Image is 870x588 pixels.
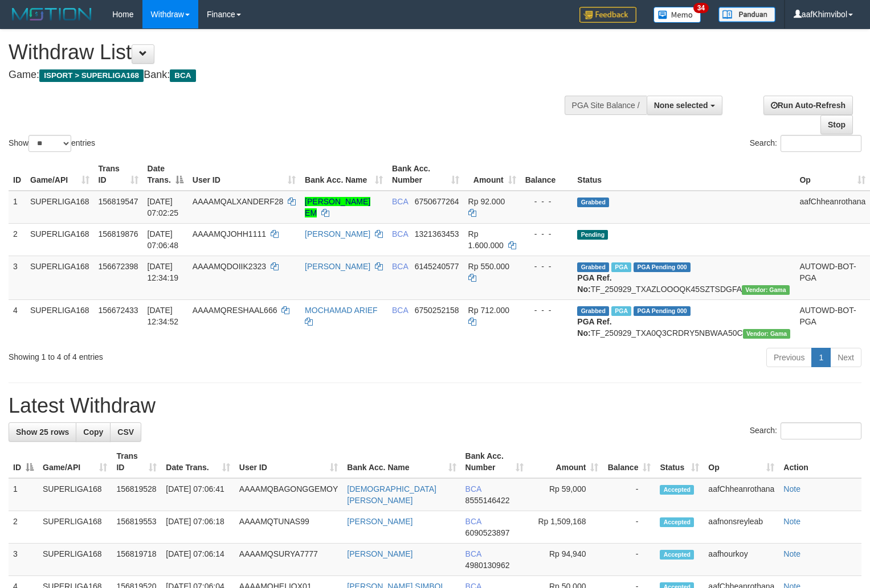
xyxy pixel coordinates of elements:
img: Button%20Memo.svg [653,7,701,23]
span: Copy 1321363453 to clipboard [415,229,459,239]
td: [DATE] 07:06:41 [161,478,235,511]
div: Showing 1 to 4 of 4 entries [9,347,354,363]
td: AUTOWD-BOT-PGA [795,299,870,343]
a: Next [830,348,861,367]
span: CSV [117,427,134,437]
img: panduan.png [718,7,775,22]
span: [DATE] 12:34:19 [148,262,179,282]
td: SUPERLIGA168 [38,511,112,544]
th: Balance [521,158,573,191]
span: Copy 6750677264 to clipboard [415,197,459,206]
td: 2 [9,511,38,544]
input: Search: [781,422,861,439]
span: AAAAMQALXANDERF28 [193,197,284,206]
span: [DATE] 07:06:48 [148,229,179,250]
th: Amount: activate to sort column ascending [528,446,603,478]
div: - - - [525,261,569,272]
h4: Game: Bank: [9,69,569,81]
td: - [603,478,655,511]
span: Pending [577,230,608,240]
span: 156819547 [99,197,138,206]
th: Game/API: activate to sort column ascending [26,158,94,191]
td: 3 [9,544,38,576]
th: Amount: activate to sort column ascending [464,158,521,191]
span: 156819876 [99,229,138,239]
td: SUPERLIGA168 [26,256,94,299]
td: 156819528 [112,478,161,511]
th: Bank Acc. Number: activate to sort column ascending [387,158,464,191]
a: Run Auto-Refresh [763,96,853,115]
td: AAAAMQBAGONGGEMOY [235,478,342,511]
div: - - - [525,228,569,240]
span: Copy 6750252158 to clipboard [415,306,459,315]
h1: Latest Withdraw [9,394,861,417]
span: Rp 92.000 [468,197,505,206]
span: Accepted [660,485,694,495]
span: BCA [392,197,408,206]
td: AUTOWD-BOT-PGA [795,256,870,299]
span: Copy 6090523897 to clipboard [465,528,510,537]
a: [PERSON_NAME] EM [305,197,370,217]
span: AAAAMQDOIIK2323 [193,262,266,271]
td: AAAAMQTUNAS99 [235,511,342,544]
a: [PERSON_NAME] [305,262,370,271]
td: 2 [9,223,26,256]
a: 1 [811,348,831,367]
span: Marked by aafsoycanthlai [611,262,631,272]
span: PGA Pending [634,262,691,272]
td: 156819718 [112,544,161,576]
img: Feedback.jpg [579,7,636,23]
label: Search: [750,422,861,439]
button: None selected [647,96,722,115]
a: Note [783,517,800,526]
td: 4 [9,299,26,343]
span: Grabbed [577,306,609,316]
span: BCA [465,484,481,494]
span: PGA Pending [634,306,691,316]
span: Copy 8555146422 to clipboard [465,496,510,505]
th: Balance: activate to sort column ascending [603,446,655,478]
a: [PERSON_NAME] [305,229,370,239]
a: Note [783,484,800,494]
input: Search: [781,135,861,152]
td: TF_250929_TXAZLOOOQK45SZTSDGFA [573,256,795,299]
span: Marked by aafsoycanthlai [611,306,631,316]
td: AAAAMQSURYA7777 [235,544,342,576]
td: aafChheanrothana [704,478,779,511]
td: aafnonsreyleab [704,511,779,544]
th: Trans ID: activate to sort column ascending [112,446,161,478]
a: MOCHAMAD ARIEF [305,306,378,315]
th: ID [9,158,26,191]
td: aafhourkoy [704,544,779,576]
span: Copy 4980130962 to clipboard [465,561,510,570]
div: - - - [525,196,569,207]
span: Accepted [660,550,694,560]
td: 3 [9,256,26,299]
td: SUPERLIGA168 [26,191,94,224]
span: BCA [465,549,481,558]
a: [PERSON_NAME] [347,549,412,558]
a: Stop [820,115,853,134]
th: Op: activate to sort column ascending [795,158,870,191]
div: - - - [525,305,569,316]
div: PGA Site Balance / [565,96,647,115]
a: Copy [76,422,111,442]
img: MOTION_logo.png [9,6,95,23]
span: Copy [83,427,103,437]
td: - [603,544,655,576]
span: ISPORT > SUPERLIGA168 [39,69,144,82]
th: User ID: activate to sort column ascending [235,446,342,478]
td: Rp 1,509,168 [528,511,603,544]
span: Rp 712.000 [468,306,509,315]
td: Rp 59,000 [528,478,603,511]
label: Show entries [9,135,95,152]
span: BCA [170,69,195,82]
span: Grabbed [577,198,609,207]
b: PGA Ref. No: [577,317,611,338]
span: 34 [693,3,709,13]
span: Copy 6145240577 to clipboard [415,262,459,271]
label: Search: [750,135,861,152]
th: Status: activate to sort column ascending [655,446,704,478]
th: Action [779,446,861,478]
td: [DATE] 07:06:14 [161,544,235,576]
